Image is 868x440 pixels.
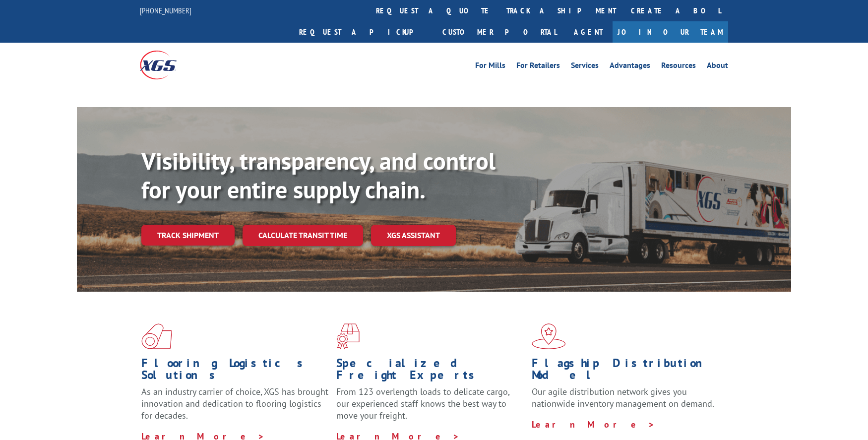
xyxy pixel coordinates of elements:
a: Resources [661,62,696,72]
a: Calculate transit time [243,225,363,246]
span: As an industry carrier of choice, XGS has brought innovation and dedication to flooring logistics... [141,386,328,421]
a: Customer Portal [435,21,564,43]
a: Learn More > [532,419,655,430]
a: For Retailers [516,62,560,72]
h1: Flooring Logistics Solutions [141,357,329,386]
a: Join Our Team [613,21,728,43]
img: xgs-icon-focused-on-flooring-red [336,323,360,349]
a: XGS ASSISTANT [371,225,456,246]
img: xgs-icon-flagship-distribution-model-red [532,323,566,349]
img: xgs-icon-total-supply-chain-intelligence-red [141,323,172,349]
p: From 123 overlength loads to delicate cargo, our experienced staff knows the best way to move you... [336,386,524,430]
span: Our agile distribution network gives you nationwide inventory management on demand. [532,386,714,409]
a: Advantages [610,62,650,72]
a: [PHONE_NUMBER] [140,5,191,15]
a: Services [571,62,599,72]
h1: Flagship Distribution Model [532,357,719,386]
a: For Mills [475,62,505,72]
a: Request a pickup [292,21,435,43]
b: Visibility, transparency, and control for your entire supply chain. [141,145,496,205]
h1: Specialized Freight Experts [336,357,524,386]
a: Agent [564,21,613,43]
a: About [707,62,728,72]
a: Track shipment [141,225,235,246]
